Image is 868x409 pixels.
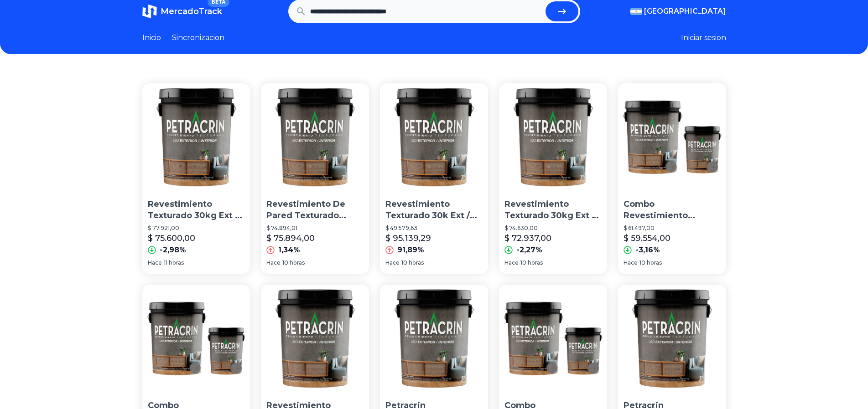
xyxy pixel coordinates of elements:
span: Hace [266,259,281,266]
img: Revestimiento Texturado 30k Ext / Int Grano Medio Petracrin [380,83,488,191]
p: $ 95.139,29 [385,232,431,245]
span: Hace [504,259,519,266]
img: Combo Revestimiento Texturado 30kg + Base 4lts Petracrin [499,285,607,393]
button: [GEOGRAPHIC_DATA] [630,6,726,17]
p: -2,98% [160,245,186,256]
a: Inicio [142,32,161,43]
span: MercadoTrack [161,6,222,16]
p: $ 77.921,00 [148,225,245,232]
p: $ 74.894,01 [266,225,364,232]
p: -2,27% [516,245,542,256]
img: Revestimiento De Pared Texturado Exterior/interior Petracrin [261,83,369,191]
img: Revestimiento Texturado 30kg Ext / Int Grano Medio Petracrin Color Gris Tormenta [261,285,369,393]
span: 10 horas [401,259,424,266]
img: Petracrin Revestimiento Texturado 30 Kilos Grano Medio Color Blanco 1 Unidad [618,285,726,393]
p: $ 59.554,00 [624,232,670,245]
p: Revestimiento Texturado 30k Ext / Int Grano Medio Petracrin [385,199,483,221]
span: Hace [385,259,400,266]
a: Sincronizacion [172,32,224,43]
img: Combo Revestimiento Texturado 30kg + Base 4l Petracrin [618,83,726,191]
p: $ 75.600,00 [148,232,195,245]
p: $ 75.894,00 [266,232,315,245]
p: Revestimiento De Pared Texturado Exterior/interior [PERSON_NAME] [266,199,364,221]
a: Revestimiento De Pared Texturado Exterior/interior PetracrinRevestimiento De Pared Texturado Exte... [261,83,369,274]
img: Revestimiento Texturado 30kg Ext / Int Grano Medio Petracrin [142,83,250,191]
p: $ 49.579,63 [385,225,483,232]
p: $ 61.497,00 [624,225,721,232]
span: [GEOGRAPHIC_DATA] [644,6,726,17]
p: 91,89% [397,245,424,256]
img: Combo Revestimiento Texturado 30kg + Base 4l Petracrin [142,285,250,393]
p: Revestimiento Texturado 30kg Ext / Int Grano Medio Petracrin [148,199,245,221]
a: Revestimiento Texturado 30k Ext / Int Grano Medio PetracrinRevestimiento Texturado 30k Ext / Int ... [380,83,488,274]
a: Revestimiento Texturado 30kg Ext / Int Grano Medio Petracrin Color Gris TormentaRevestimiento Tex... [499,83,607,274]
span: Hace [148,259,162,266]
a: Revestimiento Texturado 30kg Ext / Int Grano Medio PetracrinRevestimiento Texturado 30kg Ext / In... [142,83,250,274]
a: MercadoTrackBETA [142,4,222,19]
p: Revestimiento Texturado 30kg Ext / Int Grano Medio Petracrin Color Gris Tormenta [504,199,602,221]
img: MercadoTrack [142,4,157,19]
p: Combo Revestimiento Texturado 30kg + Base 4l Petracrin [624,199,721,221]
img: Revestimiento Texturado 30kg Ext / Int Grano Medio Petracrin Color Gris Tormenta [499,83,607,191]
img: Argentina [630,8,642,15]
span: 11 horas [164,259,184,266]
span: 10 horas [639,259,662,266]
a: Combo Revestimiento Texturado 30kg + Base 4l Petracrin Combo Revestimiento Texturado 30kg + Base ... [618,83,726,274]
img: Petracrin Revestimiento Texturado 30 Kilos Grano Medio Color Blanco 1 Unidad [380,285,488,393]
p: 1,34% [278,245,300,256]
span: 10 horas [282,259,305,266]
p: -3,16% [635,245,660,256]
span: 10 horas [520,259,543,266]
p: $ 74.630,00 [504,225,602,232]
button: Iniciar sesion [681,32,726,43]
p: $ 72.937,00 [504,232,551,245]
span: Hace [624,259,638,266]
